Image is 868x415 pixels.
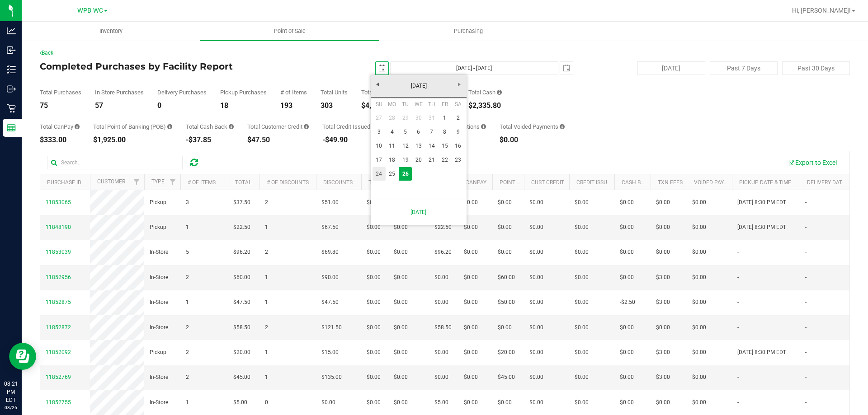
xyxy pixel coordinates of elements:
[46,199,71,205] span: 11853065
[9,343,36,370] iframe: Resource center
[737,298,739,307] span: -
[321,398,335,407] span: $0.00
[529,348,543,357] span: $0.00
[267,179,309,186] a: # of Discounts
[560,62,573,75] span: select
[95,102,144,109] div: 57
[150,198,166,207] span: Pickup
[656,373,670,382] span: $3.00
[321,89,348,95] div: Total Units
[452,139,465,153] a: 16
[46,274,71,280] span: 11852956
[394,298,408,307] span: $0.00
[186,298,189,307] span: 1
[233,248,250,256] span: $96.20
[367,273,381,282] span: $0.00
[233,298,250,307] span: $47.50
[466,179,486,186] a: CanPay
[412,98,425,111] th: Wednesday
[321,273,339,282] span: $90.00
[40,124,80,130] div: Total CanPay
[7,104,16,113] inline-svg: Retail
[399,111,412,125] a: 29
[367,298,381,307] span: $0.00
[694,179,739,186] a: Voided Payment
[93,124,172,130] div: Total Point of Banking (POB)
[150,398,168,407] span: In-Store
[529,298,543,307] span: $0.00
[157,89,207,95] div: Delivery Purchases
[7,65,16,74] inline-svg: Inventory
[247,124,309,130] div: Total Customer Credit
[438,153,451,167] a: 22
[575,298,589,307] span: $0.00
[394,348,408,357] span: $0.00
[807,179,845,186] a: Delivery Date
[620,223,634,232] span: $0.00
[498,323,512,332] span: $0.00
[386,98,399,111] th: Monday
[500,136,565,144] div: $0.00
[710,61,778,75] button: Past 7 Days
[442,27,495,35] span: Purchasing
[186,136,234,144] div: -$37.85
[376,203,462,221] a: [DATE]
[150,373,168,382] span: In-Store
[322,136,377,144] div: -$49.90
[373,125,386,139] a: 3
[97,178,125,185] a: Customer
[321,373,342,382] span: $135.00
[576,179,614,186] a: Credit Issued
[233,348,250,357] span: $20.00
[498,198,512,207] span: $0.00
[452,98,465,111] th: Saturday
[637,61,705,75] button: [DATE]
[434,373,448,382] span: $0.00
[498,348,515,357] span: $20.00
[233,223,250,232] span: $22.50
[386,111,399,125] a: 28
[468,89,502,95] div: Total Cash
[46,374,71,380] span: 11852769
[500,124,565,130] div: Total Voided Payments
[371,77,385,91] a: Previous
[373,111,386,125] a: 27
[399,125,412,139] a: 5
[4,404,18,411] p: 08/26
[434,273,448,282] span: $0.00
[321,102,348,109] div: 303
[656,273,670,282] span: $3.00
[386,153,399,167] a: 18
[425,153,438,167] a: 21
[150,248,168,256] span: In-Store
[620,273,634,282] span: $0.00
[186,348,189,357] span: 2
[464,373,478,382] span: $0.00
[498,273,515,282] span: $60.00
[692,373,706,382] span: $0.00
[737,223,786,232] span: [DATE] 8:30 PM EDT
[464,323,478,332] span: $0.00
[782,61,850,75] button: Past 30 Days
[77,7,103,14] span: WPB WC
[95,89,144,95] div: In Store Purchases
[40,136,80,144] div: $333.00
[150,298,168,307] span: In-Store
[529,248,543,256] span: $0.00
[233,273,250,282] span: $60.00
[620,323,634,332] span: $0.00
[186,198,189,207] span: 3
[394,223,408,232] span: $0.00
[464,298,478,307] span: $0.00
[151,178,165,185] a: Type
[805,198,807,207] span: -
[692,398,706,407] span: $0.00
[186,124,234,130] div: Total Cash Back
[399,167,412,181] td: Current focused date is Tuesday, August 26, 2025
[186,398,189,407] span: 1
[425,111,438,125] a: 31
[805,348,807,357] span: -
[265,323,268,332] span: 2
[167,124,172,130] i: Sum of the successful, non-voided point-of-banking payment transactions, both via payment termina...
[233,198,250,207] span: $37.50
